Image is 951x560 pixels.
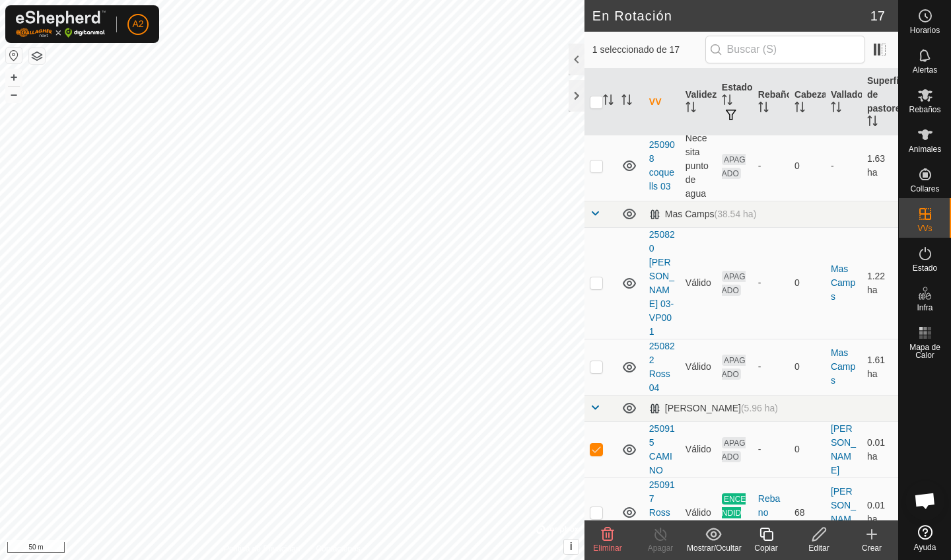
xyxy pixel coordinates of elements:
[910,185,939,193] span: Collares
[722,355,746,380] span: APAGADO
[917,304,933,312] span: Infra
[680,227,717,339] td: Válido
[741,403,778,413] span: (5.96 ha)
[917,225,932,232] span: VVs
[910,26,940,34] span: Horarios
[862,421,898,477] td: 0.01 ha
[789,339,826,395] td: 0
[909,106,940,114] span: Rebaños
[680,421,717,477] td: Válido
[6,48,22,63] button: Restablecer Mapa
[722,493,746,532] span: ENCENDIDO
[789,227,826,339] td: 0
[758,159,784,173] div: -
[831,104,841,114] p-sorticon: Activar para ordenar
[224,543,300,555] a: Política de Privacidad
[593,543,621,553] span: Eliminar
[649,341,675,393] a: 250822 Ross 04
[831,347,855,386] a: Mas Camps
[649,479,675,545] a: 250917 Rosselles 02
[862,69,898,136] th: Superficie de pastoreo
[687,542,740,554] div: Mostrar/Ocultar
[909,145,941,153] span: Animales
[862,131,898,201] td: 1.63 ha
[753,69,789,136] th: Rebaño
[644,69,680,136] th: VV
[789,69,826,136] th: Cabezas
[862,339,898,395] td: 1.61 ha
[913,264,937,272] span: Estado
[862,227,898,339] td: 1.22 ha
[649,209,757,220] div: Mas Camps
[758,492,784,534] div: Rebano Vacas
[705,36,865,63] input: Buscar (S)
[715,209,757,219] span: (38.54 ha)
[722,437,746,462] span: APAGADO
[680,131,717,201] td: Necesita punto de agua
[740,542,792,554] div: Copiar
[680,339,717,395] td: Válido
[564,540,579,554] button: i
[592,43,705,57] span: 1 seleccionado de 17
[680,69,717,136] th: Validez
[649,403,778,414] div: [PERSON_NAME]
[316,543,360,555] a: Contáctenos
[794,104,805,114] p-sorticon: Activar para ordenar
[680,477,717,547] td: Válido
[862,477,898,547] td: 0.01 ha
[570,541,573,552] span: i
[914,543,936,551] span: Ayuda
[722,96,732,107] p-sorticon: Activar para ordenar
[592,8,870,24] h2: En Rotación
[6,87,22,102] button: –
[845,542,898,554] div: Crear
[621,96,632,107] p-sorticon: Activar para ordenar
[132,17,143,31] span: A2
[867,118,878,128] p-sorticon: Activar para ordenar
[899,520,951,557] a: Ayuda
[789,131,826,201] td: 0
[826,131,862,201] td: -
[758,104,769,114] p-sorticon: Activar para ordenar
[16,11,106,38] img: Logo Gallagher
[831,263,855,302] a: Mas Camps
[6,69,22,85] button: +
[789,421,826,477] td: 0
[831,423,856,475] a: [PERSON_NAME]
[758,276,784,290] div: -
[649,423,675,475] a: 250915 CAMINO
[789,477,826,547] td: 68
[686,104,696,114] p-sorticon: Activar para ordenar
[603,96,614,107] p-sorticon: Activar para ordenar
[902,343,948,359] span: Mapa de Calor
[717,69,753,136] th: Estado
[826,69,862,136] th: Vallado
[649,229,675,337] a: 250820 [PERSON_NAME] 03-VP001
[649,139,675,192] a: 250908 coquells 03
[792,542,845,554] div: Editar
[758,360,784,374] div: -
[758,442,784,456] div: -
[870,6,885,26] span: 17
[913,66,937,74] span: Alertas
[905,481,945,520] div: Chat abierto
[634,542,687,554] div: Apagar
[722,271,746,296] span: APAGADO
[29,48,45,64] button: Capas del Mapa
[722,154,746,179] span: APAGADO
[831,486,856,538] a: [PERSON_NAME]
